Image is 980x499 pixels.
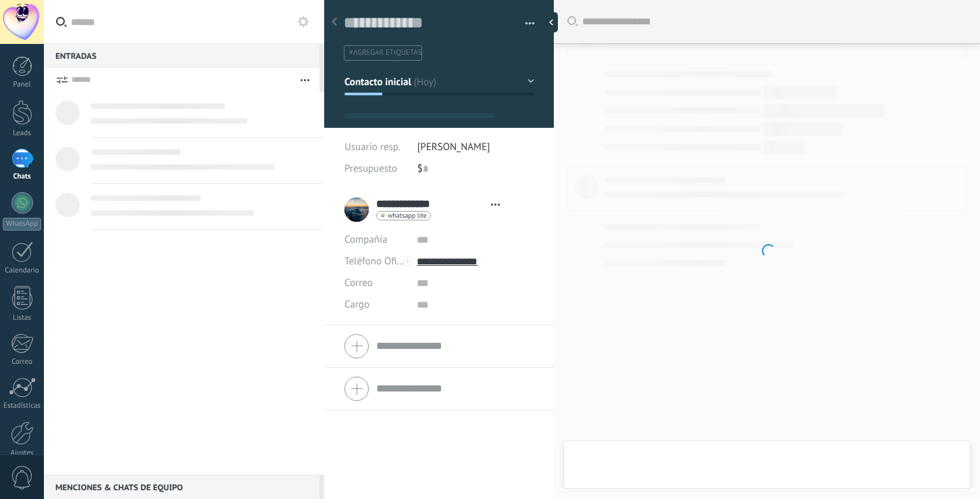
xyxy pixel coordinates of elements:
div: Panel [3,80,42,89]
div: Usuario resp. [344,137,407,158]
span: Presupuesto [344,162,397,175]
div: Entradas [44,43,319,68]
span: Cargo [344,300,369,310]
button: Teléfono Oficina [344,251,407,272]
div: WhatsApp [3,218,41,231]
span: #agregar etiquetas [349,48,421,57]
div: Presupuesto [344,158,407,180]
div: Chats [3,172,42,181]
span: [PERSON_NAME] [417,141,490,153]
span: Usuario resp. [344,141,401,153]
div: Ajustes [3,449,42,458]
span: Teléfono Oficina [344,255,415,268]
div: Compañía [344,229,407,251]
span: Correo [344,277,373,289]
div: Ocultar [544,12,558,32]
div: Calendario [3,266,42,275]
div: Estadísticas [3,402,42,410]
div: Leads [3,129,42,138]
div: Correo [3,358,42,366]
div: Listas [3,314,42,323]
button: Correo [344,272,373,294]
div: Cargo [344,294,407,316]
div: Menciones & Chats de equipo [44,475,319,499]
span: whatsapp lite [388,212,427,219]
div: $ [417,158,534,180]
